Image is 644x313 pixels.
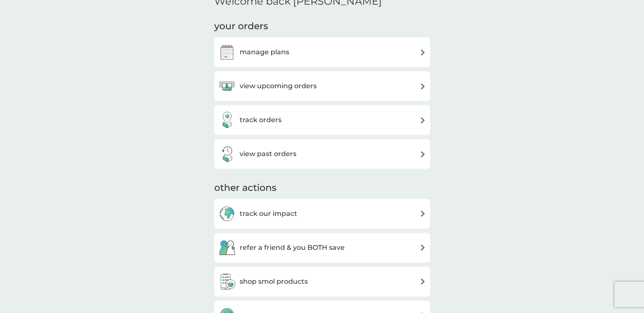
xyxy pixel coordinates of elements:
h3: track our impact [240,208,297,219]
img: arrow right [420,117,426,123]
img: arrow right [420,83,426,89]
h3: manage plans [240,47,289,58]
h3: other actions [214,182,276,195]
img: arrow right [420,278,426,285]
h3: shop smol products [240,276,308,287]
h3: your orders [214,20,268,33]
h3: track orders [240,115,282,126]
img: arrow right [420,210,426,217]
h3: view past orders [240,148,296,159]
img: arrow right [420,244,426,251]
h3: refer a friend & you BOTH save [240,242,345,253]
img: arrow right [420,49,426,56]
img: arrow right [420,151,426,157]
h3: view upcoming orders [240,81,317,92]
